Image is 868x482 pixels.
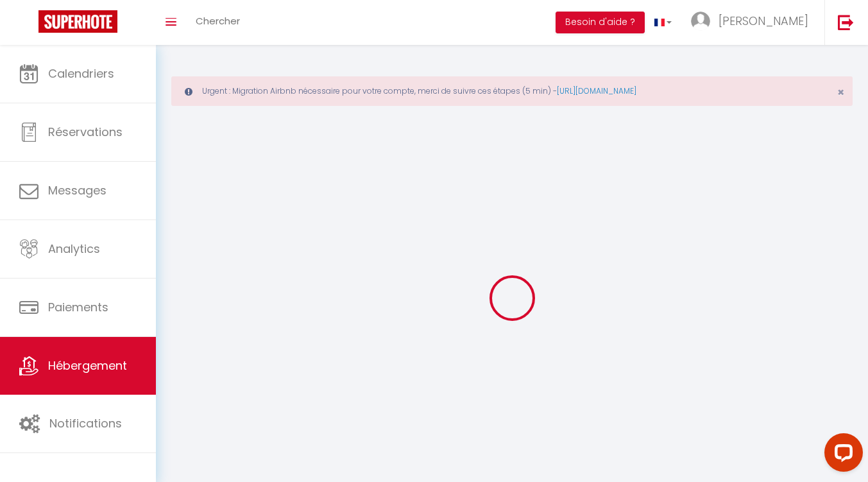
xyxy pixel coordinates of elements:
img: logout [838,14,854,30]
div: Urgent : Migration Airbnb nécessaire pour votre compte, merci de suivre ces étapes (5 min) - [171,76,853,106]
span: Messages [48,182,106,198]
span: Calendriers [48,65,114,82]
img: Super Booking [38,10,117,33]
span: × [837,84,844,100]
iframe: LiveChat chat widget [814,428,868,482]
img: ... [691,12,710,31]
button: Besoin d'aide ? [556,12,645,33]
span: Paiements [48,299,108,315]
span: Analytics [48,241,100,257]
span: Réservations [48,124,123,140]
a: [URL][DOMAIN_NAME] [557,85,636,96]
span: Hébergement [48,357,127,374]
span: Chercher [196,14,240,28]
span: Notifications [49,415,122,431]
span: [PERSON_NAME] [719,13,808,29]
button: Close [837,87,844,98]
